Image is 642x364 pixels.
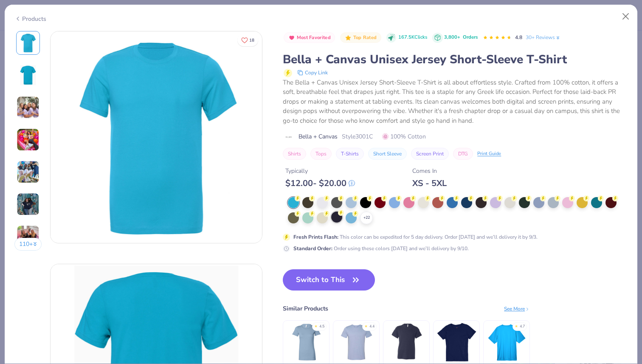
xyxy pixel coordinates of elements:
img: Front [51,31,262,243]
img: Bella + Canvas Youth Jersey T-Shirt [386,322,427,362]
div: Similar Products [283,304,328,313]
button: Badge Button [340,32,381,43]
strong: Standard Order : [293,245,332,252]
button: Shirts [283,148,306,160]
img: User generated content [17,161,39,183]
span: Most Favorited [297,35,331,40]
img: User generated content [17,193,39,216]
div: ★ [364,324,368,327]
button: 110+ [14,238,42,251]
button: T-Shirts [336,148,364,160]
img: Top Rated sort [345,34,352,41]
img: brand logo [283,134,294,141]
img: Back [18,65,38,85]
div: XS - 5XL [412,178,447,189]
span: Top Rated [353,35,377,40]
button: Tops [310,148,332,160]
div: Products [14,14,46,23]
button: copy to clipboard [295,68,330,78]
div: Typically [285,166,355,175]
div: Bella + Canvas Unisex Jersey Short-Sleeve T-Shirt [283,51,628,68]
button: Switch to This [283,269,375,291]
button: Screen Print [411,148,449,160]
strong: Fresh Prints Flash : [293,234,338,240]
div: This color can be expedited for 5 day delivery. Order [DATE] and we’ll delivery it by 9/3. [293,233,538,241]
span: Orders [463,34,478,40]
img: Team 365 Men's Zone Performance T-Shirt [487,322,527,362]
button: Badge Button [284,32,335,43]
img: Bella + Canvas Ladies' The Favorite T-Shirt [286,322,327,362]
img: User generated content [17,225,39,248]
div: ★ [515,324,518,327]
div: Print Guide [477,150,501,158]
div: $ 12.00 - $ 20.00 [285,178,355,189]
span: + 22 [363,215,370,221]
img: User generated content [17,96,39,119]
span: 18 [249,38,254,42]
img: Most Favorited sort [288,34,295,41]
div: The Bella + Canvas Unisex Jersey Short-Sleeve T-Shirt is all about effortless style. Crafted from... [283,78,628,126]
div: Order using these colors [DATE] and we’ll delivery by 9/10. [293,245,469,252]
div: 4.5 [319,324,324,330]
div: 3,800+ [444,34,478,41]
button: DTG [453,148,473,160]
div: ★ [314,324,318,327]
div: 4.4 [369,324,374,330]
div: 4.8 Stars [483,31,512,45]
img: Hanes Ladies' Essential-T T-Shirt [436,322,477,362]
div: 4.7 [520,324,525,330]
span: Style 3001C [342,132,373,141]
img: Front [18,33,38,53]
button: Short Sleeve [368,148,407,160]
button: Close [618,8,634,25]
a: 30+ Reviews [526,34,561,41]
img: Bella + Canvas Unisex Heather CVC T-Shirt [336,322,377,362]
span: 4.8 [515,34,522,41]
img: User generated content [17,128,39,151]
span: 100% Cotton [382,132,426,141]
span: 167.5K Clicks [398,34,427,41]
div: Comes In [412,166,447,175]
div: See More [504,305,530,313]
button: Like [237,34,258,46]
span: Bella + Canvas [298,132,338,141]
